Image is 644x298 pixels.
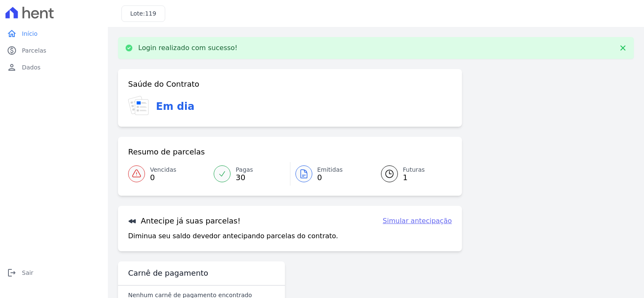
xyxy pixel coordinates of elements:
[128,79,199,89] h3: Saúde do Contrato
[128,162,209,186] a: Vencidas 0
[7,29,17,39] i: home
[22,29,38,38] span: Início
[290,162,371,186] a: Emitidas 0
[128,147,205,157] h3: Resumo de parcelas
[130,9,156,18] h3: Lote:
[7,45,17,56] i: paid
[3,264,105,281] a: logoutSair
[403,165,425,174] span: Futuras
[150,174,176,181] span: 0
[145,10,156,17] span: 119
[128,216,241,226] h3: Antecipe já suas parcelas!
[150,165,176,174] span: Vencidas
[317,174,343,181] span: 0
[3,42,105,59] a: paidParcelas
[383,216,452,226] a: Simular antecipação
[209,162,290,186] a: Pagas 30
[7,62,17,72] i: person
[138,44,238,52] p: Login realizado com sucesso!
[7,268,17,278] i: logout
[128,268,208,278] h3: Carnê de pagamento
[3,59,105,76] a: personDados
[22,269,33,277] span: Sair
[317,165,343,174] span: Emitidas
[403,174,425,181] span: 1
[128,231,338,241] p: Diminua seu saldo devedor antecipando parcelas do contrato.
[236,174,253,181] span: 30
[22,63,40,72] span: Dados
[22,46,46,55] span: Parcelas
[3,25,105,42] a: homeInício
[156,99,194,114] h3: Em dia
[371,162,452,186] a: Futuras 1
[236,165,253,174] span: Pagas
